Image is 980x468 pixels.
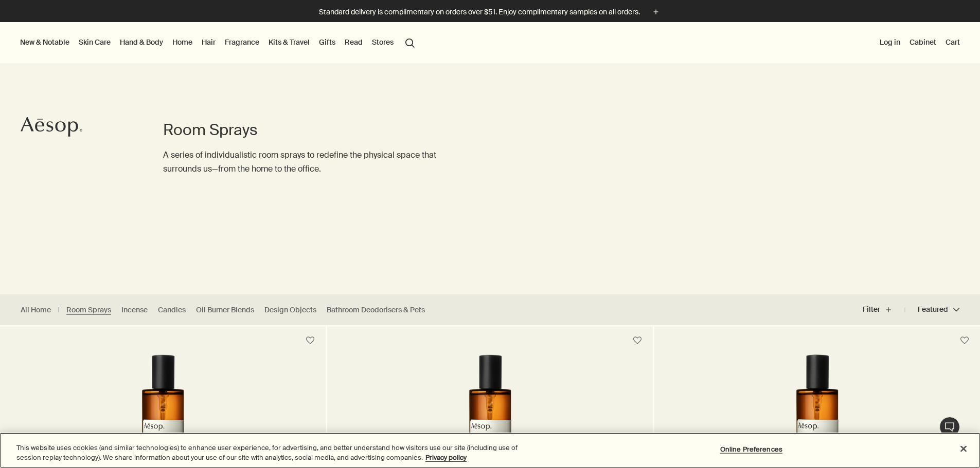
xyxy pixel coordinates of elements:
[301,331,319,350] button: Save to cabinet
[196,305,254,315] a: Oil Burner Blends
[907,35,938,49] a: Cabinet
[266,35,312,49] a: Kits & Travel
[319,7,640,17] p: Standard delivery is complimentary on orders over $51. Enjoy complimentary samples on all orders.
[118,35,165,49] a: Hand & Body
[18,114,85,142] a: Aesop
[719,439,783,460] button: Online Preferences, Opens the preference center dialog
[264,305,316,315] a: Design Objects
[878,35,902,49] button: Log in
[170,35,194,49] a: Home
[905,297,959,322] button: Featured
[66,305,111,315] a: Room Sprays
[77,35,113,49] a: Skin Care
[943,35,962,49] button: Cart
[319,6,662,18] button: Standard delivery is complimentary on orders over $51. Enjoy complimentary samples on all orders.
[16,443,539,463] div: This website uses cookies (and similar technologies) to enhance user experience, for advertising,...
[863,297,905,322] button: Filter
[163,120,449,140] h1: Room Sprays
[317,35,337,49] a: Gifts
[401,32,419,52] button: Open search
[370,35,396,49] button: Stores
[425,453,467,462] a: More information about your privacy, opens in a new tab
[18,35,72,49] button: New & Notable
[327,305,425,315] a: Bathroom Deodorisers & Pets
[21,305,51,315] a: All Home
[952,438,975,460] button: Close
[163,148,449,176] p: A series of individualistic room sprays to redefine the physical space that surrounds us—from the...
[939,417,960,437] button: Live Assistance
[628,331,647,350] button: Save to cabinet
[878,22,962,63] nav: supplementary
[18,22,419,63] nav: primary
[200,35,218,49] a: Hair
[121,305,148,315] a: Incense
[223,35,261,49] a: Fragrance
[21,117,82,137] svg: Aesop
[343,35,365,49] a: Read
[955,331,974,350] button: Save to cabinet
[158,305,186,315] a: Candles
